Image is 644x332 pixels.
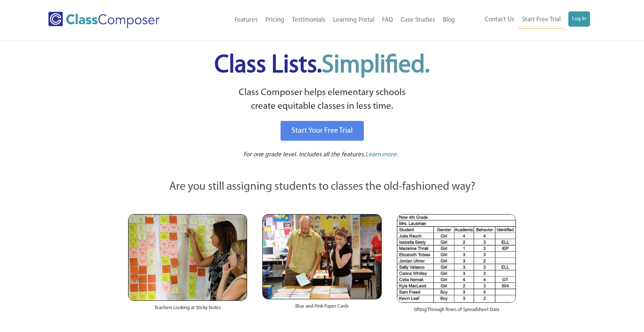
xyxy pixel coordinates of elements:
[378,12,397,29] a: FAQ
[262,12,288,29] a: Pricing
[48,12,160,28] img: Class Composer
[365,150,398,160] a: Learn more.
[128,301,247,319] div: Teachers Looking at Sticky Notes
[518,11,565,29] a: Start Free Trial
[292,127,353,135] span: Start Your Free Trial
[397,214,516,303] img: Spreadsheets
[322,53,430,78] span: Simplified.
[365,151,398,158] span: Learn more.
[329,12,378,29] a: Learning Portal
[214,53,430,78] span: Class Lists.
[397,303,516,321] div: Sifting Through Rows of Spreadsheet Data
[191,12,459,29] nav: Header Menu
[127,86,517,114] p: Class Composer helps elementary schools create equitable classes in less time.
[439,12,459,29] a: Blog
[262,214,381,299] img: Blue and Pink Paper Cards
[243,151,365,158] span: For one grade level. Includes all the features.
[128,179,516,195] p: Are you still assigning students to classes the old-fashioned way?
[262,299,381,318] div: Blue and Pink Paper Cards
[288,12,329,29] a: Testimonials
[231,12,262,29] a: Features
[281,121,364,141] a: Start Your Free Trial
[128,214,247,301] img: Teachers Looking at Sticky Notes
[568,11,590,27] a: Log In
[459,11,590,29] nav: Header Menu
[481,11,518,28] a: Contact Us
[397,12,439,29] a: Case Studies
